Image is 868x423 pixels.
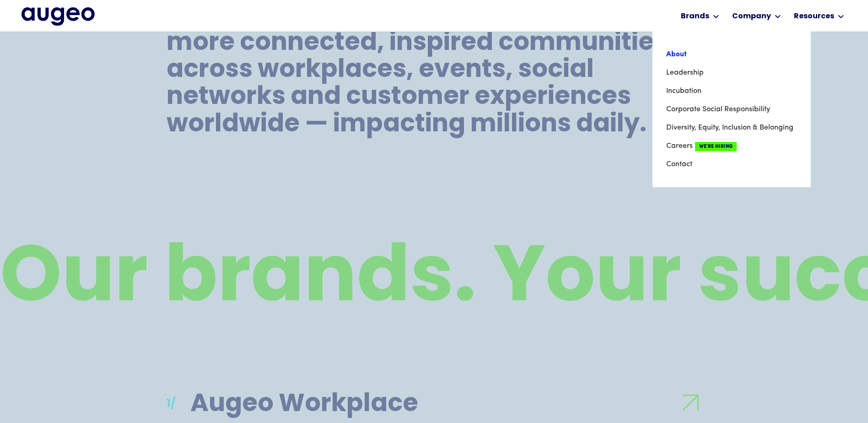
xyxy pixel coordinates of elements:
[666,100,797,119] a: Corporate Social Responsibility
[652,32,811,187] nav: Company
[666,119,797,137] a: Diversity, Equity, Inclusion & Belonging
[666,64,797,82] a: Leadership
[666,137,797,155] a: CareersWe're Hiring
[666,45,797,64] a: About
[794,11,834,22] div: Resources
[666,155,797,174] a: Contact
[666,82,797,100] a: Incubation
[22,7,95,27] a: home
[732,11,771,22] div: Company
[695,142,737,151] span: We're Hiring
[681,11,709,22] div: Brands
